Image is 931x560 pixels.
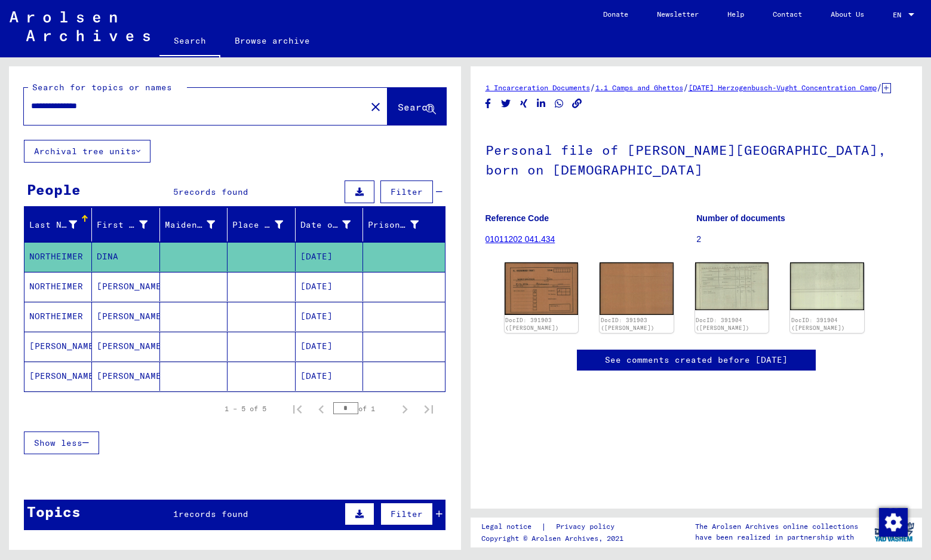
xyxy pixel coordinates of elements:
button: Archival tree units [24,140,150,163]
h1: Personal file of [PERSON_NAME][GEOGRAPHIC_DATA], born on [DEMOGRAPHIC_DATA] [486,123,908,195]
p: Copyright © Arolsen Archives, 2021 [481,533,629,544]
button: Copy link [571,96,583,111]
div: First Name [97,215,162,234]
mat-header-cell: Prisoner # [363,208,444,241]
a: DocID: 391903 ([PERSON_NAME]) [601,317,655,332]
mat-cell: [DATE] [296,302,363,331]
div: of 1 [333,403,393,414]
a: Legal notice [481,521,541,533]
button: Last page [417,397,441,421]
img: 002.jpg [790,262,864,310]
a: Privacy policy [546,521,629,533]
span: Show less [34,437,82,448]
span: Search [398,101,434,113]
span: / [683,82,689,93]
div: Date of Birth [300,215,365,234]
p: have been realized in partnership with [695,532,858,543]
img: 001.jpg [505,262,579,315]
button: Share on LinkedIn [535,96,548,111]
button: Next page [393,397,417,421]
button: Share on WhatsApp [553,96,566,111]
mat-cell: [PERSON_NAME] [24,332,92,361]
button: Share on Facebook [482,96,494,111]
span: / [877,82,882,93]
img: 002.jpg [600,262,674,315]
span: Filter [391,186,423,197]
div: Change consent [878,507,907,536]
div: Place of Birth [232,215,297,234]
mat-header-cell: First Name [92,208,159,241]
img: yv_logo.png [872,517,917,547]
button: Filter [380,180,433,203]
div: | [481,521,629,533]
mat-header-cell: Place of Birth [228,208,295,241]
a: 1.1 Camps and Ghettos [595,83,683,92]
div: 1 – 5 of 5 [225,403,266,414]
div: Last Name [29,215,92,234]
div: Maiden Name [165,219,215,231]
mat-cell: [DATE] [296,362,363,391]
img: Arolsen_neg.svg [10,11,150,41]
div: People [27,179,81,200]
p: The Arolsen Archives online collections [695,521,858,532]
div: Prisoner # [368,215,433,234]
mat-cell: DINA [92,242,159,271]
mat-cell: NORTHEIMER [24,302,92,331]
mat-cell: [PERSON_NAME] [92,272,159,301]
img: Change consent [879,508,908,537]
mat-header-cell: Last Name [24,208,92,241]
mat-header-cell: Date of Birth [296,208,363,241]
div: Maiden Name [165,215,230,234]
span: 5 [173,186,179,197]
div: Date of Birth [300,219,351,231]
div: First Name [97,219,147,231]
a: See comments created before [DATE] [605,354,788,366]
a: Browse archive [220,26,324,55]
img: 001.jpg [695,262,769,310]
button: Share on Twitter [500,96,512,111]
span: / [590,82,595,93]
a: 01011202 041.434 [486,234,555,244]
b: Reference Code [486,213,549,223]
a: Search [159,26,220,57]
mat-cell: [DATE] [296,332,363,361]
mat-icon: close [368,100,383,114]
span: EN [893,11,906,19]
mat-label: Search for topics or names [32,82,172,93]
a: 1 Incarceration Documents [486,83,590,92]
a: DocID: 391903 ([PERSON_NAME]) [505,317,559,332]
button: Clear [364,94,388,118]
mat-cell: [PERSON_NAME] [92,302,159,331]
span: records found [179,186,248,197]
span: 1 [173,509,179,519]
button: Search [388,88,446,125]
button: Show less [24,432,99,454]
mat-cell: [DATE] [296,272,363,301]
a: [DATE] Herzogenbusch-Vught Concentration Camp [689,83,877,92]
mat-cell: [PERSON_NAME] [24,362,92,391]
button: Previous page [309,397,333,421]
button: Filter [380,503,433,525]
a: DocID: 391904 ([PERSON_NAME]) [791,317,845,332]
button: Share on Xing [518,96,530,111]
mat-cell: [DATE] [296,242,363,271]
mat-cell: NORTHEIMER [24,272,92,301]
mat-header-cell: Maiden Name [160,208,228,241]
div: Topics [27,501,81,522]
mat-cell: NORTHEIMER [24,242,92,271]
a: DocID: 391904 ([PERSON_NAME]) [696,317,749,332]
p: 2 [696,233,907,246]
div: Last Name [29,219,77,231]
span: records found [179,509,248,519]
b: Number of documents [696,213,785,223]
button: First page [285,397,309,421]
div: Prisoner # [368,219,418,231]
div: Place of Birth [232,219,282,231]
mat-cell: [PERSON_NAME] [92,332,159,361]
span: Filter [391,509,423,519]
mat-cell: [PERSON_NAME] [92,362,159,391]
